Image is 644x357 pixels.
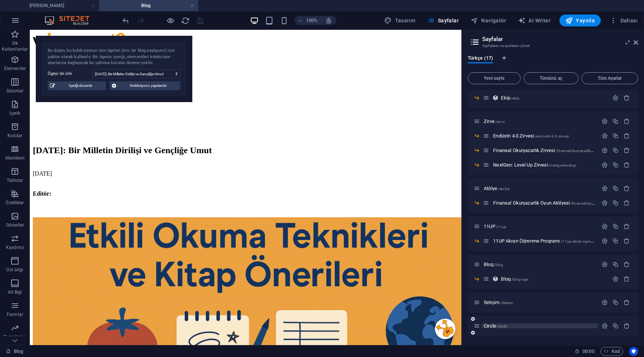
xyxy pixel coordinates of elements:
div: Çoğalt [612,185,619,192]
span: Sayfayı açmak için tıkla [484,186,509,191]
div: Çoğalt [612,147,619,154]
span: Dahası [610,17,638,24]
div: Çoğalt [612,323,619,329]
i: Yeniden boyutlandırmada yakınlaştırma düzeyini seçilen cihaza uyacak şekilde otomatik olarak ayarla. [325,17,332,24]
span: Sayfayı açmak için tıkla [493,162,576,168]
button: Tümünü aç [524,72,579,84]
span: Navigatör [471,17,506,24]
div: Finansal Okuryazarlık Oyun Atölyesi/finansalokuryazarlikzirvesi [491,200,598,205]
p: Özellikler [6,200,24,206]
p: Sütunlar [6,88,24,94]
h3: Sayfalarını ve ayarlarını yönet [482,42,623,49]
span: Sayfayı açmak için tıkla [493,148,610,153]
button: Ön izleme modundan çıkıp düzenlemeye devam etmek için buraya tıklayın [166,16,175,25]
p: Pazarlama [3,334,26,340]
p: Akordeon [5,155,25,161]
div: Bu düzen, bu koleksiyonun tüm ögeleri (örn: bir blog paylaşımı) için şablon olarak kullanılır. Bi... [492,95,499,101]
span: /circle [497,324,507,328]
div: Dil Sekmeleri [468,55,638,69]
div: Çoğalt [612,261,619,268]
div: Finansal Okuryazarlık Zirvesi/finansalokuryazarlikzirvesi2025 [491,148,598,153]
button: İçeriği düzenle [48,81,106,90]
span: Tüm Ayarlar [585,76,635,80]
button: 100% [295,16,321,25]
button: reload [181,16,190,25]
div: Ayarlar [602,200,608,206]
span: /11up-akran-ogrenme-programi [561,239,615,243]
div: Ayarlar [602,223,608,230]
span: Sayfayı açmak için tıkla [493,133,569,139]
div: NextGen: Level Up Zirvesi/nextgenlevelup [491,162,598,167]
div: Ayarlar [602,162,608,168]
span: Tümünü aç [527,76,575,80]
span: İletişim [484,300,514,305]
div: Çoğalt [612,118,619,124]
h6: 100% [306,16,318,25]
span: Sayfayı açmak için tıkla [493,238,615,244]
span: Sayfayı açmak için tıkla [484,119,505,124]
p: Formlar [7,312,23,317]
div: Ayarlar [602,147,608,154]
div: Sil [624,185,630,192]
div: Sil [624,238,630,244]
div: Bu düzen, bu koleksiyonun tüm ögeleri (örn: bir blog paylaşımı) için şablon olarak kullanılır. Bi... [48,48,180,66]
div: Atölye/atolye [482,186,598,191]
span: /zirve [495,120,505,124]
button: Navigatör [468,15,509,26]
button: undo [121,16,130,25]
div: Sil [624,147,630,154]
span: Yeni sayfa [471,76,517,80]
span: /blog [494,263,503,267]
div: Sil [624,261,630,268]
span: /finansalokuryazarlikzirvesi [571,201,616,205]
i: Sayfayı yeniden yükleyin [181,16,190,25]
button: chat-button [405,289,426,309]
p: Alt Bigi [8,289,22,295]
div: Sil [624,95,630,101]
div: Çoğalt [612,299,619,306]
button: Yeni sayfa [468,72,521,84]
div: Ayarlar [602,118,608,124]
div: Tasarım (Ctrl+Alt+Y) [381,15,418,26]
div: Sil [624,323,630,329]
p: Kaydırıcı [6,244,24,250]
button: Tasarım [381,15,418,26]
div: Circle/circle [482,323,598,328]
div: Ayarlar [602,299,608,306]
div: Ayarlar [612,95,619,101]
span: AI Writer [518,17,550,24]
div: 11UP Akran Öğrenme Programı/11up-akran-ogrenme-programi [491,238,598,243]
p: Üst bilgi [6,267,23,273]
span: 00 00 [583,347,594,356]
div: 11UP/11up [482,224,598,229]
span: İçeriği düzenle [57,81,104,90]
div: Sil [624,118,630,124]
div: Sil [624,299,630,306]
div: Zirve/zirve [482,119,598,124]
span: /finansalokuryazarlikzirvesi2025 [556,149,610,153]
div: Sil [624,223,630,230]
p: Elementler [4,66,26,72]
div: Çoğalt [612,223,619,230]
span: /endustri-4-0-zirvesi [535,134,569,138]
span: /atolye [498,187,509,191]
button: Koleksiyonu yapılandır [110,81,180,90]
button: Dahası [607,15,641,26]
div: Çoğalt [612,200,619,206]
div: İletişim/iletisim [482,300,598,305]
span: Finansal Okuryazarlık Oyun Atölyesi [493,200,616,206]
div: Ayarlar [602,133,608,139]
div: Ayarlar [612,276,619,282]
span: /11up [496,225,507,229]
span: /iletisim [500,301,513,305]
span: /ekip [511,96,520,100]
span: Circle [484,323,507,329]
span: Koleksiyonu yapılandır [119,81,178,90]
div: Ayarlar [602,323,608,329]
div: Çoğalt [612,133,619,139]
div: Sil [624,133,630,139]
button: AI Writer [515,15,553,26]
div: Ayarlar [602,185,608,192]
a: Seçimi iptal etmek için tıkla. Sayfaları açmak için çift tıkla [6,347,23,356]
div: Bu düzen, bu koleksiyonun tüm ögeleri (örn: bir blog paylaşımı) için şablon olarak kullanılır. Bi... [492,276,499,282]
